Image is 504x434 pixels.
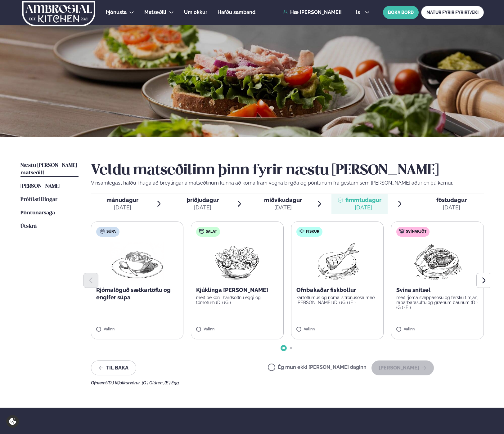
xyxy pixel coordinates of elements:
div: [DATE] [187,204,219,211]
a: Matseðill [144,9,166,16]
img: logo [22,1,96,26]
span: föstudagur [436,197,467,203]
a: Næstu [PERSON_NAME] matseðill [20,162,79,177]
p: Kjúklinga [PERSON_NAME] [196,286,278,294]
span: is [356,10,362,15]
button: Til baka [91,360,136,375]
a: Hafðu samband [218,9,255,16]
span: Um okkur [184,9,207,15]
span: Þjónusta [106,9,127,15]
button: [PERSON_NAME] [371,360,434,375]
img: pork.svg [399,229,404,234]
div: [DATE] [436,204,467,211]
span: (G ) Glúten , [142,380,164,385]
img: salad.svg [199,229,204,234]
span: miðvikudagur [264,197,302,203]
img: Fish.png [310,242,365,281]
p: Rjómalöguð sætkartöflu og engifer súpa [96,286,178,301]
button: Next slide [476,273,491,288]
span: (D ) Mjólkurvörur , [107,380,142,385]
p: kartöflumús og rjóma-sítrónusósa með [PERSON_NAME] (D ) (G ) (E ) [296,295,379,305]
span: Fiskur [306,229,319,234]
p: með beikoni, harðsoðnu eggi og tómötum (D ) (G ) [196,295,278,305]
div: [DATE] [264,204,302,211]
a: Þjónusta [106,9,127,16]
p: Vinsamlegast hafðu í huga að breytingar á matseðlinum kunna að koma fram vegna birgða og pöntunum... [91,179,484,187]
div: Ofnæmi: [91,380,484,385]
img: Pork-Meat.png [410,242,465,281]
a: Hæ [PERSON_NAME]! [283,10,342,15]
span: Pöntunarsaga [20,210,55,216]
span: Súpa [106,229,116,234]
span: Go to slide 2 [290,347,292,349]
a: [PERSON_NAME] [20,183,60,190]
span: fimmtudagur [345,197,381,203]
img: soup.svg [100,229,105,234]
span: Matseðill [144,9,166,15]
span: þriðjudagur [187,197,219,203]
img: Salad.png [210,242,265,281]
div: [DATE] [106,204,138,211]
a: Um okkur [184,9,207,16]
span: (E ) Egg [164,380,179,385]
a: Cookie settings [6,415,19,428]
span: Næstu [PERSON_NAME] matseðill [20,163,77,176]
button: Previous slide [83,273,98,288]
a: Pöntunarsaga [20,209,55,217]
p: Ofnbakaðar fiskbollur [296,286,379,294]
span: mánudagur [106,197,138,203]
span: Útskrá [20,224,37,229]
img: Soup.png [110,242,164,281]
span: Salat [206,229,217,234]
a: Prófílstillingar [20,196,57,204]
img: fish.svg [299,229,304,234]
span: Svínakjöt [406,229,426,234]
span: Prófílstillingar [20,197,57,202]
a: MATUR FYRIR FYRIRTÆKI [421,6,484,19]
button: is [351,10,374,15]
p: Svína snitsel [396,286,479,294]
span: [PERSON_NAME] [20,184,60,189]
div: [DATE] [345,204,381,211]
h2: Veldu matseðilinn þinn fyrir næstu [PERSON_NAME] [91,162,484,179]
span: Hafðu samband [218,9,255,15]
a: Útskrá [20,223,37,230]
span: Go to slide 1 [282,347,285,349]
button: BÓKA BORÐ [383,6,419,19]
p: með rjóma sveppasósu og fersku timjan, rabarbarasultu og grænum baunum (D ) (G ) (E ) [396,295,479,310]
